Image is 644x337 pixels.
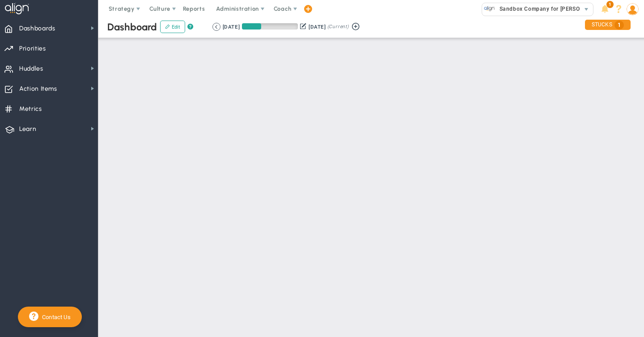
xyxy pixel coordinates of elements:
[580,3,593,16] span: select
[585,20,631,30] div: STUCKS
[242,23,298,29] div: Period Progress: 34% Day 42 of 121 with 79 remaining.
[19,19,55,38] span: Dashboards
[223,23,240,31] div: [DATE]
[309,23,326,31] div: [DATE]
[19,120,36,139] span: Learn
[627,3,639,15] img: 51354.Person.photo
[484,3,495,14] img: 33672.Company.photo
[19,59,43,78] span: Huddles
[149,5,170,12] span: Culture
[107,21,157,33] span: Dashboard
[212,23,220,31] button: Go to previous period
[19,80,57,98] span: Action Items
[606,1,614,8] span: 1
[327,23,349,31] span: (Current)
[109,5,135,12] span: Strategy
[274,5,292,12] span: Coach
[38,314,71,320] span: Contact Us
[614,21,624,29] span: 1
[216,5,258,12] span: Administration
[19,100,42,118] span: Metrics
[160,21,185,33] button: Edit
[19,39,46,58] span: Priorities
[495,3,605,15] span: Sandbox Company for [PERSON_NAME]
